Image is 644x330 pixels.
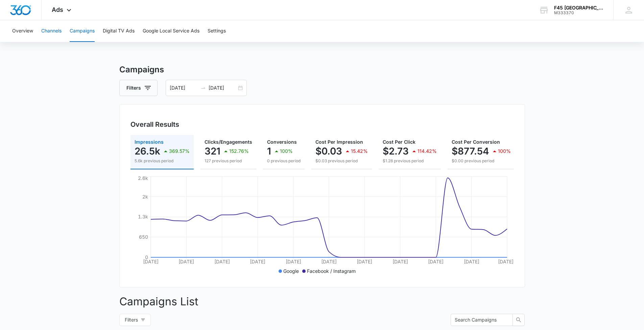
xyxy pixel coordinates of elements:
tspan: [DATE] [392,259,408,264]
button: Settings [208,20,226,42]
span: to [200,85,206,91]
h3: Overall Results [130,119,179,129]
tspan: [DATE] [285,259,301,264]
p: $1.28 previous period [383,158,437,164]
input: Start date [170,84,198,92]
p: $877.54 [452,146,489,157]
tspan: 2.6k [138,175,148,181]
input: End date [209,84,237,92]
p: 114.42% [418,149,437,154]
h3: Campaigns [119,64,525,76]
p: 1 [267,146,271,157]
span: Conversions [267,139,297,145]
span: Cost Per Click [383,139,415,145]
p: $2.73 [383,146,409,157]
span: Impressions [135,139,164,145]
p: 100% [280,149,293,154]
div: account id [554,10,603,15]
span: Cost Per Conversion [452,139,500,145]
p: Campaigns List [119,293,525,310]
span: Filters [125,316,138,324]
tspan: [DATE] [250,259,265,264]
p: Facebook / Instagram [307,267,356,275]
tspan: 2k [142,194,148,199]
button: Channels [41,20,62,42]
tspan: [DATE] [143,259,159,264]
button: Campaigns [70,20,95,42]
span: search [513,317,524,323]
input: Search Campaigns [455,316,503,324]
tspan: [DATE] [498,259,514,264]
p: 0 previous period [267,158,301,164]
button: search [512,314,525,326]
tspan: [DATE] [214,259,230,264]
tspan: [DATE] [428,259,444,264]
tspan: [DATE] [463,259,479,264]
span: swap-right [200,85,206,91]
span: Ads [52,6,63,13]
p: $0.03 [315,146,342,157]
p: 15.42% [351,149,368,154]
p: 369.57% [169,149,190,154]
button: Google Local Service Ads [143,20,199,42]
p: 5.6k previous period [135,158,190,164]
button: Overview [12,20,33,42]
p: 26.5k [135,146,160,157]
tspan: 1.3k [138,214,148,219]
p: $0.00 previous period [452,158,511,164]
p: 152.76% [229,149,249,154]
span: Cost Per Impression [315,139,363,145]
tspan: [DATE] [321,259,337,264]
tspan: 650 [139,234,148,240]
p: 127 previous period [205,158,252,164]
span: Clicks/Engagements [205,139,252,145]
tspan: [DATE] [357,259,372,264]
p: 321 [205,146,220,157]
div: account name [554,5,603,10]
tspan: 0 [145,254,148,260]
p: 100% [498,149,511,154]
tspan: [DATE] [178,259,194,264]
button: Filters [119,80,158,96]
p: Google [283,267,299,275]
p: $0.03 previous period [315,158,368,164]
button: Digital TV Ads [103,20,135,42]
button: Filters [119,314,151,326]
